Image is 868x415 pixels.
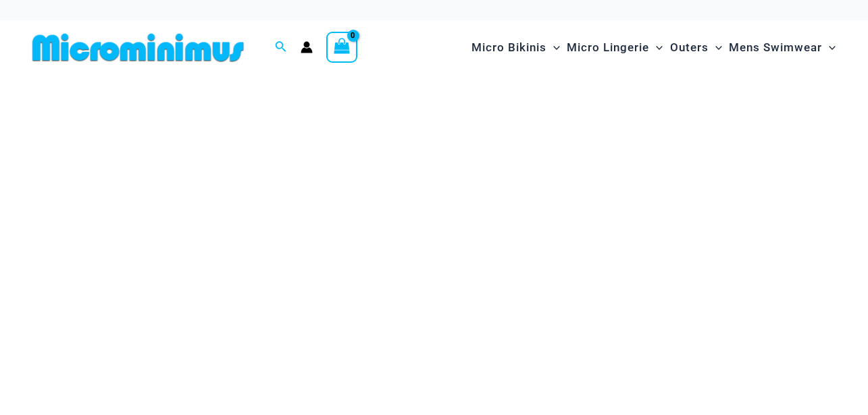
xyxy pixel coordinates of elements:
[729,30,822,65] span: Mens Swimwear
[725,27,839,68] a: Mens SwimwearMenu ToggleMenu Toggle
[667,27,725,68] a: OutersMenu ToggleMenu Toggle
[709,30,722,65] span: Menu Toggle
[301,41,313,53] a: Account icon link
[670,30,709,65] span: Outers
[468,27,563,68] a: Micro BikinisMenu ToggleMenu Toggle
[822,30,836,65] span: Menu Toggle
[466,25,841,70] nav: Site Navigation
[275,39,287,56] a: Search icon link
[649,30,663,65] span: Menu Toggle
[326,32,357,63] a: View Shopping Cart, empty
[471,30,546,65] span: Micro Bikinis
[546,30,560,65] span: Menu Toggle
[567,30,649,65] span: Micro Lingerie
[563,27,666,68] a: Micro LingerieMenu ToggleMenu Toggle
[27,32,249,63] img: MM SHOP LOGO FLAT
